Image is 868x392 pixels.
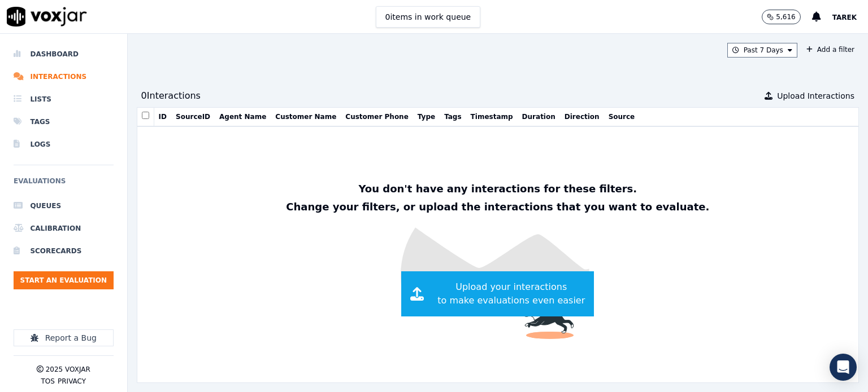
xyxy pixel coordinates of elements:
span: Upload your interactions to make evaluations even easier [437,280,585,307]
div: 0 Interaction s [141,89,201,103]
button: SourceID [176,112,210,121]
button: Agent Name [219,112,266,121]
a: Dashboard [14,43,114,65]
a: Interactions [14,65,114,88]
a: Logs [14,133,114,156]
button: 5,616 [762,10,811,24]
button: Direction [565,112,600,121]
p: 2025 Voxjar [46,365,90,374]
span: Tarek [832,14,857,21]
a: Tags [14,111,114,133]
a: Calibration [14,217,114,240]
a: Scorecards [14,240,114,262]
button: Upload your interactionsto make evaluations even easier [401,271,594,316]
button: TOS [41,377,55,386]
span: Upload Interactions [777,90,854,102]
button: Start an Evaluation [14,271,114,289]
button: ID [159,112,167,121]
p: You don't have any interactions for these filters. [281,181,714,197]
button: Source [609,112,635,121]
button: Tarek [832,10,868,24]
img: voxjar logo [7,7,87,27]
p: Change your filters, or upload the interactions that you want to evaluate. [281,197,714,217]
button: Customer Name [275,112,336,121]
a: Lists [14,88,114,111]
button: Add a filter [802,43,859,56]
button: Type [418,112,435,121]
h6: Evaluations [14,174,114,195]
button: 0items in work queue [376,6,481,28]
button: Customer Phone [345,112,408,121]
button: Report a Bug [14,329,114,346]
button: Past 7 Days [727,43,797,58]
button: Privacy [58,377,86,386]
button: Duration [522,112,555,121]
button: Tags [444,112,461,121]
button: 5,616 [762,10,800,24]
a: Queues [14,195,114,217]
button: Timestamp [471,112,513,121]
p: 5,616 [776,12,795,21]
img: fun dog [137,127,858,382]
button: Upload Interactions [765,90,854,102]
div: Open Intercom Messenger [830,354,857,381]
